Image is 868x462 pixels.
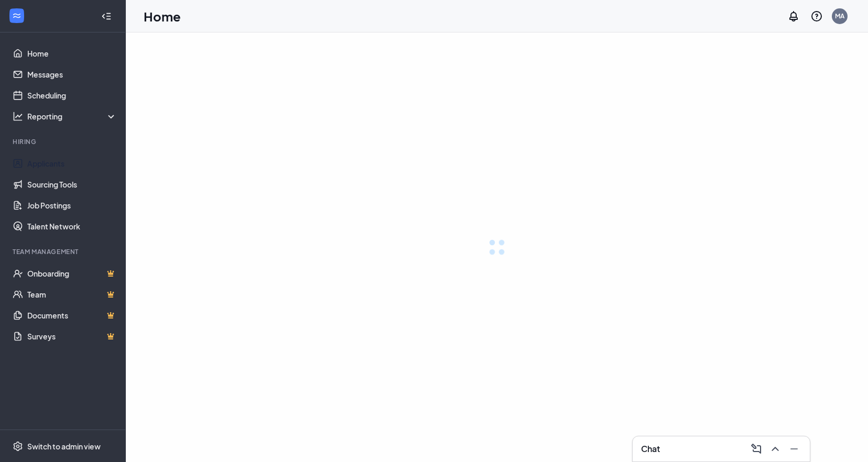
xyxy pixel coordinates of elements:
button: ChevronUp [766,441,783,457]
div: Team Management [13,247,115,256]
svg: Analysis [13,111,23,122]
a: Talent Network [27,216,117,237]
a: Applicants [27,153,117,174]
svg: ChevronUp [769,443,782,455]
svg: Notifications [787,10,800,23]
h3: Chat [641,443,660,455]
button: ComposeMessage [747,441,764,457]
svg: Minimize [788,443,800,455]
a: Sourcing Tools [27,174,117,195]
a: Home [27,43,117,64]
div: Reporting [27,111,117,122]
svg: ComposeMessage [750,443,763,455]
h1: Home [144,7,181,25]
div: MA [835,12,844,20]
a: DocumentsCrown [27,305,117,326]
a: Scheduling [27,85,117,106]
button: Minimize [785,441,801,457]
svg: Settings [13,441,23,452]
a: SurveysCrown [27,326,117,347]
a: OnboardingCrown [27,263,117,284]
a: TeamCrown [27,284,117,305]
a: Messages [27,64,117,85]
svg: QuestionInfo [810,10,823,23]
svg: Collapse [101,11,112,21]
a: Job Postings [27,195,117,216]
svg: WorkstreamLogo [12,10,22,21]
div: Switch to admin view [27,441,101,452]
div: Hiring [13,137,115,146]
